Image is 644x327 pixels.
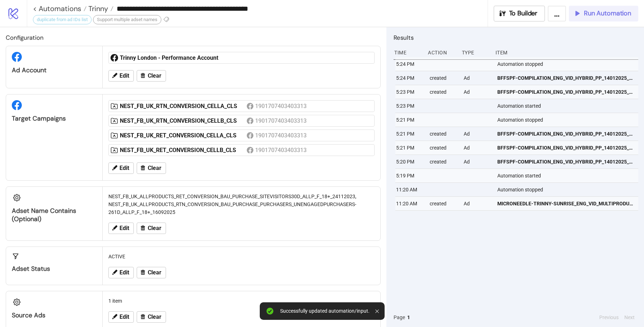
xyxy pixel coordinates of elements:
[394,46,422,59] div: Time
[108,162,134,174] button: Edit
[463,141,492,155] div: Ad
[255,146,308,155] div: 1901707403403313
[255,116,308,125] div: 1901707403403313
[395,127,424,141] div: 5:21 PM
[497,127,635,141] a: BFFSPF-COMPILATION_ENG_VID_HYBRID_PP_14012025_CC_SC7_USP9_TL_
[255,102,308,111] div: 1901707403403313
[463,197,492,210] div: Ad
[87,5,113,12] a: Trinny
[255,131,308,140] div: 1901707403403313
[148,225,161,231] span: Clear
[622,313,637,321] button: Next
[463,71,492,85] div: Ad
[497,144,635,152] span: BFFSPF-COMPILATION_ENG_VID_HYBRID_PP_14012025_CC_SC7_USP9_TL_
[497,155,635,169] a: BFFSPF-COMPILATION_ENG_VID_HYBRID_PP_14012025_CC_SC7_USP9_TL_
[429,141,458,155] div: created
[12,265,97,273] div: Adset Status
[497,183,640,196] div: Automation stopped
[120,54,247,62] div: Trinny London - Performance Account
[395,57,424,71] div: 5:24 PM
[429,197,458,210] div: created
[497,74,635,82] span: BFFSPF-COMPILATION_ENG_VID_HYBRID_PP_14012025_CC_SC7_USP9_TL_
[119,314,129,320] span: Edit
[497,200,635,208] span: MICRONEEDLE-TRINNY-SUNRISE_ENG_VID_MULTIPRODUCT_SP_22092025_CC_SC10_USP9_TL_
[394,313,405,321] span: Page
[394,33,638,42] h2: Results
[497,85,635,99] a: BFFSPF-COMPILATION_ENG_VID_HYBRID_PP_14012025_CC_SC7_USP9_TL_
[87,4,108,13] span: Trinny
[429,71,458,85] div: created
[148,73,161,79] span: Clear
[6,33,381,42] h2: Configuration
[148,314,161,320] span: Clear
[463,155,492,169] div: Ad
[395,85,424,99] div: 5:23 PM
[148,165,161,171] span: Clear
[497,113,640,127] div: Automation stopped
[395,141,424,155] div: 5:21 PM
[119,165,129,171] span: Edit
[509,9,538,18] span: To Builder
[12,311,97,319] div: Source Ads
[119,225,129,231] span: Edit
[395,155,424,169] div: 5:20 PM
[280,308,370,314] div: Successfully updated automation/input.
[497,57,640,71] div: Automation stopped
[405,313,412,321] button: 1
[497,99,640,113] div: Automation started
[120,117,247,125] div: NEST_FB_UK_RTN_CONVERSION_CELLB_CLS
[497,130,635,138] span: BFFSPF-COMPILATION_ENG_VID_HYBRID_PP_14012025_CC_SC7_USP9_TL_
[137,311,166,323] button: Clear
[429,155,458,169] div: created
[569,6,638,21] button: Run Automation
[463,127,492,141] div: Ad
[33,15,92,24] div: duplicate from ad IDs list
[395,197,424,210] div: 11:20 AM
[12,207,97,223] div: Adset Name contains (optional)
[495,46,638,59] div: Item
[137,162,166,174] button: Clear
[463,85,492,99] div: Ad
[497,71,635,85] a: BFFSPF-COMPILATION_ENG_VID_HYBRID_PP_14012025_CC_SC7_USP9_TL_
[106,294,377,308] div: 1 item
[33,5,87,12] a: < Automations
[597,313,621,321] button: Previous
[497,141,635,155] a: BFFSPF-COMPILATION_ENG_VID_HYBRID_PP_14012025_CC_SC7_USP9_TL_
[137,70,166,82] button: Clear
[108,267,134,278] button: Edit
[12,66,97,74] div: Ad Account
[497,169,640,182] div: Automation started
[119,73,129,79] span: Edit
[584,9,631,18] span: Run Automation
[93,15,161,24] div: Support multiple adset names
[108,311,134,323] button: Edit
[429,85,458,99] div: created
[427,46,456,59] div: Action
[120,146,247,154] div: NEST_FB_UK_RET_CONVERSION_CELLB_CLS
[395,183,424,196] div: 11:20 AM
[497,88,635,96] span: BFFSPF-COMPILATION_ENG_VID_HYBRID_PP_14012025_CC_SC7_USP9_TL_
[461,46,490,59] div: Type
[548,6,566,21] button: ...
[12,114,97,123] div: Target Campaigns
[395,71,424,85] div: 5:24 PM
[119,269,129,276] span: Edit
[497,158,635,166] span: BFFSPF-COMPILATION_ENG_VID_HYBRID_PP_14012025_CC_SC7_USP9_TL_
[395,113,424,127] div: 5:21 PM
[137,223,166,234] button: Clear
[148,269,161,276] span: Clear
[106,190,377,219] div: NEST_FB_UK_ALLPRODUCTS_RET_CONVERSION_BAU_PURCHASE_SITEVISITORS30D_ALLP_F_18+_24112023, NEST_FB_U...
[120,102,247,110] div: NEST_FB_UK_RTN_CONVERSION_CELLA_CLS
[120,132,247,140] div: NEST_FB_UK_RET_CONVERSION_CELLA_CLS
[429,127,458,141] div: created
[395,99,424,113] div: 5:23 PM
[497,197,635,210] a: MICRONEEDLE-TRINNY-SUNRISE_ENG_VID_MULTIPRODUCT_SP_22092025_CC_SC10_USP9_TL_
[108,223,134,234] button: Edit
[108,70,134,82] button: Edit
[106,250,377,263] div: ACTIVE
[395,169,424,182] div: 5:19 PM
[494,6,545,21] button: To Builder
[137,267,166,278] button: Clear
